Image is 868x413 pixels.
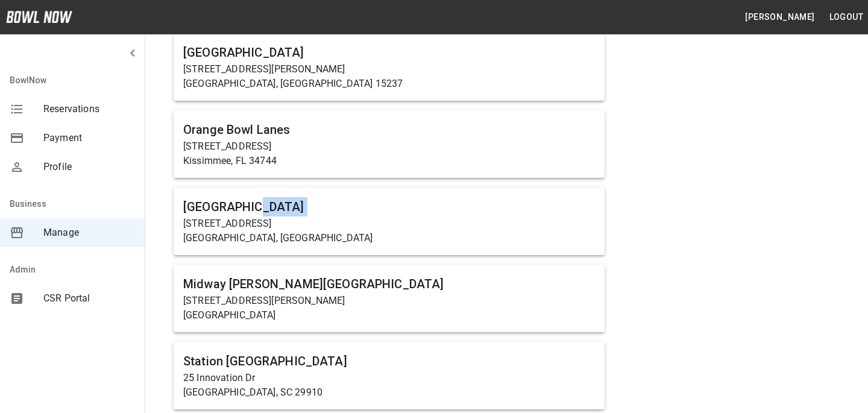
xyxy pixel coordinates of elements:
[183,371,595,385] p: 25 Innovation Dr
[183,120,595,139] h6: Orange Bowl Lanes
[740,6,819,28] button: [PERSON_NAME]
[43,225,135,240] span: Manage
[183,231,595,245] p: [GEOGRAPHIC_DATA], [GEOGRAPHIC_DATA]
[825,6,868,28] button: Logout
[43,291,135,306] span: CSR Portal
[6,11,72,23] img: logo
[183,77,595,91] p: [GEOGRAPHIC_DATA], [GEOGRAPHIC_DATA] 15237
[43,160,135,174] span: Profile
[183,139,595,154] p: [STREET_ADDRESS]
[183,352,595,371] h6: Station [GEOGRAPHIC_DATA]
[183,274,595,294] h6: Midway [PERSON_NAME][GEOGRAPHIC_DATA]
[183,308,595,323] p: [GEOGRAPHIC_DATA]
[183,197,595,216] h6: [GEOGRAPHIC_DATA]
[183,62,595,77] p: [STREET_ADDRESS][PERSON_NAME]
[43,131,135,145] span: Payment
[183,216,595,231] p: [STREET_ADDRESS]
[183,294,595,308] p: [STREET_ADDRESS][PERSON_NAME]
[43,102,135,116] span: Reservations
[183,154,595,168] p: Kissimmee, FL 34744
[183,385,595,400] p: [GEOGRAPHIC_DATA], SC 29910
[183,43,595,62] h6: [GEOGRAPHIC_DATA]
